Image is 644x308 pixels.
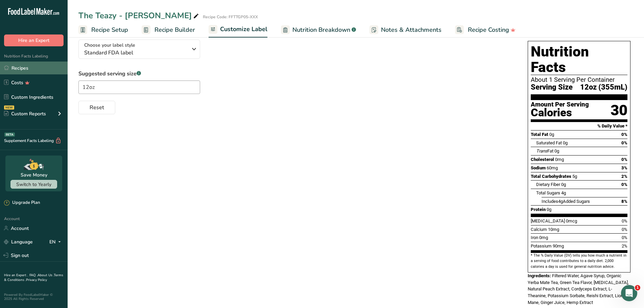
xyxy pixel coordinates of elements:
[621,132,627,137] span: 0%
[84,49,187,57] span: Standard FDA label
[78,70,200,78] label: Suggested serving size
[622,227,627,232] span: 0%
[528,273,629,305] span: Filtered Water, Agave Syrup, Organic Yerba Mate Tea, Green Tea Flavor, [MEDICAL_DATA], Natural Pe...
[531,235,538,240] span: Iron
[49,238,64,246] div: EN
[536,148,547,153] i: Trans
[531,108,589,118] div: Calories
[558,199,563,204] span: 4g
[4,34,64,46] button: Hire an Expert
[621,140,627,145] span: 0%
[78,9,200,22] div: The Teazy - [PERSON_NAME]
[220,25,267,34] span: Customize Label
[281,22,356,38] a: Nutrition Breakdown
[531,253,627,269] section: * The % Daily Value (DV) tells you how much a nutrient in a serving of food contributes to a dail...
[548,227,559,232] span: 10mg
[455,22,516,38] a: Recipe Costing
[531,101,589,108] div: Amount Per Serving
[468,25,509,34] span: Recipe Costing
[531,122,627,130] section: % Daily Value *
[555,157,564,162] span: 0mg
[621,199,627,204] span: 8%
[621,157,627,162] span: 0%
[547,165,558,170] span: 60mg
[553,243,564,248] span: 90mg
[542,199,590,204] span: Includes Added Sugars
[26,278,47,282] a: Privacy Policy
[531,44,627,75] h1: Nutrition Facts
[536,140,562,145] span: Saturated Fat
[531,227,547,232] span: Calcium
[563,140,568,145] span: 0g
[531,157,554,162] span: Cholesterol
[635,285,640,290] span: 1
[547,207,551,212] span: 0g
[209,22,267,38] a: Customize Label
[381,25,442,34] span: Notes & Attachments
[90,103,104,112] span: Reset
[154,25,195,34] span: Recipe Builder
[21,171,47,179] div: Save Money
[611,101,627,119] div: 30
[91,25,128,34] span: Recipe Setup
[531,174,571,179] span: Total Carbohydrates
[572,174,577,179] span: 5g
[78,101,115,114] button: Reset
[4,105,14,110] div: NEW
[4,293,64,301] div: Powered By FoodLabelMaker © 2025 All Rights Reserved
[531,243,552,248] span: Potassium
[561,190,566,195] span: 4g
[528,273,551,278] span: Ingredients:
[554,148,559,153] span: 0g
[536,148,553,153] span: Fat
[38,273,54,278] a: About Us .
[4,273,28,278] a: Hire an Expert .
[622,218,627,223] span: 0%
[531,76,627,83] div: About 1 Serving Per Container
[142,22,195,38] a: Recipe Builder
[29,273,38,278] a: FAQ .
[4,110,46,117] div: Custom Reports
[4,273,63,282] a: Terms & Conditions .
[549,132,554,137] span: 0g
[622,243,627,248] span: 2%
[539,235,548,240] span: 0mg
[566,218,577,223] span: 0mcg
[78,22,128,38] a: Recipe Setup
[622,235,627,240] span: 0%
[531,132,548,137] span: Total Fat
[561,182,566,187] span: 0g
[4,133,15,137] div: BETA
[4,199,40,206] div: Upgrade Plan
[531,207,546,212] span: Protein
[203,14,258,20] div: Recipe Code: FFTTGP05-XXX
[84,42,135,49] span: Choose your label style
[536,190,560,195] span: Total Sugars
[621,182,627,187] span: 0%
[369,22,442,38] a: Notes & Attachments
[621,165,627,170] span: 3%
[621,285,637,301] iframe: Intercom live chat
[536,182,560,187] span: Dietary Fiber
[580,83,627,92] span: 12oz (355mL)
[4,236,33,248] a: Language
[16,181,51,188] span: Switch to Yearly
[621,174,627,179] span: 2%
[531,83,573,92] span: Serving Size
[78,40,200,59] button: Choose your label style Standard FDA label
[531,165,546,170] span: Sodium
[292,25,350,34] span: Nutrition Breakdown
[531,218,565,223] span: [MEDICAL_DATA]
[10,180,57,189] button: Switch to Yearly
